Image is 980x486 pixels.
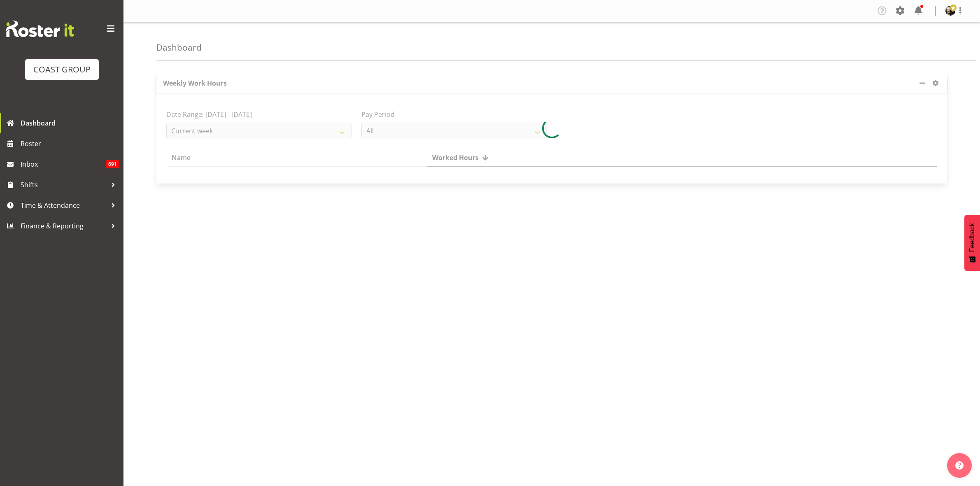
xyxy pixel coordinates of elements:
[21,199,107,212] span: Time & Attendance
[955,461,964,470] img: help-xxl-2.png
[156,43,202,52] h4: Dashboard
[6,21,74,37] img: Rosterit website logo
[21,137,119,150] span: Roster
[21,220,107,232] span: Finance & Reporting
[21,158,106,170] span: Inbox
[33,63,91,76] div: COAST GROUP
[21,117,119,129] span: Dashboard
[964,215,980,271] button: Feedback - Show survey
[21,179,107,191] span: Shifts
[968,223,976,252] span: Feedback
[945,6,955,16] img: dayle-eathornedf1729e1f3237f8640a8aa9577ba68ad.png
[106,160,119,168] span: 691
